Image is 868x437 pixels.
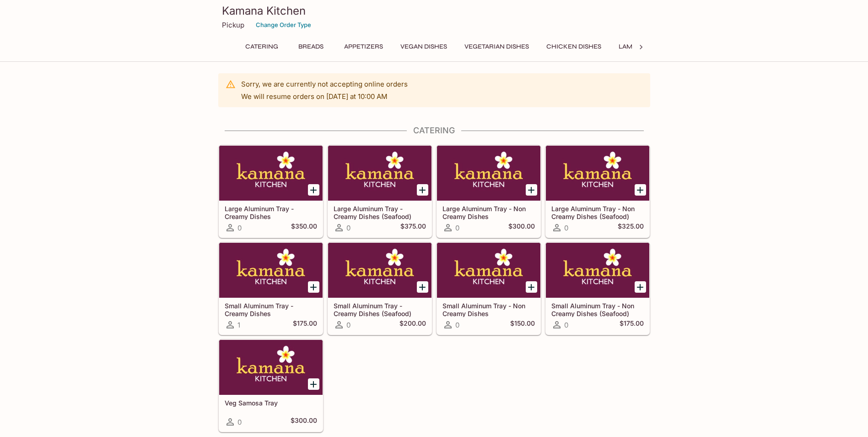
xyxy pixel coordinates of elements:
[308,184,319,196] button: Add Large Aluminum Tray - Creamy Dishes
[399,319,426,330] h5: $200.00
[225,205,317,220] h5: Large Aluminum Tray - Creamy Dishes
[510,319,535,330] h5: $150.00
[455,224,459,232] span: 0
[222,21,244,29] p: Pickup
[437,243,540,298] div: Small Aluminum Tray - Non Creamy Dishes
[546,243,649,298] div: Small Aluminum Tray - Non Creamy Dishes (Seafood)
[417,184,428,196] button: Add Large Aluminum Tray - Creamy Dishes (Seafood)
[293,319,317,330] h5: $175.00
[339,40,388,53] button: Appetizers
[334,302,426,317] h5: Small Aluminum Tray - Creamy Dishes (Seafood)
[219,145,323,238] a: Large Aluminum Tray - Creamy Dishes0$350.00
[564,224,568,232] span: 0
[328,145,432,238] a: Large Aluminum Tray - Creamy Dishes (Seafood)0$375.00
[328,242,432,335] a: Small Aluminum Tray - Creamy Dishes (Seafood)0$200.00
[508,222,535,233] h5: $300.00
[400,222,426,233] h5: $375.00
[219,243,323,298] div: Small Aluminum Tray - Creamy Dishes
[459,40,534,53] button: Vegetarian Dishes
[526,184,537,196] button: Add Large Aluminum Tray - Non Creamy Dishes
[437,146,540,201] div: Large Aluminum Tray - Non Creamy Dishes
[222,4,647,18] h3: Kamana Kitchen
[225,399,317,407] h5: Veg Samosa Tray
[417,281,428,293] button: Add Small Aluminum Tray - Creamy Dishes (Seafood)
[237,321,240,329] span: 1
[252,18,315,32] button: Change Order Type
[442,302,535,317] h5: Small Aluminum Tray - Non Creamy Dishes
[346,321,350,329] span: 0
[526,281,537,293] button: Add Small Aluminum Tray - Non Creamy Dishes
[308,281,319,293] button: Add Small Aluminum Tray - Creamy Dishes
[346,224,350,232] span: 0
[437,242,541,335] a: Small Aluminum Tray - Non Creamy Dishes0$150.00
[334,205,426,220] h5: Large Aluminum Tray - Creamy Dishes (Seafood)
[219,339,323,432] a: Veg Samosa Tray0$300.00
[219,340,323,395] div: Veg Samosa Tray
[225,302,317,317] h5: Small Aluminum Tray - Creamy Dishes
[328,146,431,201] div: Large Aluminum Tray - Creamy Dishes (Seafood)
[437,145,541,238] a: Large Aluminum Tray - Non Creamy Dishes0$300.00
[240,40,283,53] button: Catering
[614,40,666,53] button: Lamb Dishes
[564,321,568,329] span: 0
[442,205,535,220] h5: Large Aluminum Tray - Non Creamy Dishes
[241,80,408,88] p: Sorry, we are currently not accepting online orders
[545,242,650,335] a: Small Aluminum Tray - Non Creamy Dishes (Seafood)0$175.00
[546,146,649,201] div: Large Aluminum Tray - Non Creamy Dishes (Seafood)
[241,92,408,101] p: We will resume orders on [DATE] at 10:00 AM
[635,184,646,196] button: Add Large Aluminum Tray - Non Creamy Dishes (Seafood)
[620,319,644,330] h5: $175.00
[551,205,644,220] h5: Large Aluminum Tray - Non Creamy Dishes (Seafood)
[618,222,644,233] h5: $325.00
[291,40,332,53] button: Breads
[545,145,650,238] a: Large Aluminum Tray - Non Creamy Dishes (Seafood)0$325.00
[455,321,459,329] span: 0
[328,243,431,298] div: Small Aluminum Tray - Creamy Dishes (Seafood)
[541,40,606,53] button: Chicken Dishes
[219,146,323,201] div: Large Aluminum Tray - Creamy Dishes
[237,224,242,232] span: 0
[308,378,319,390] button: Add Veg Samosa Tray
[219,242,323,335] a: Small Aluminum Tray - Creamy Dishes1$175.00
[291,416,317,427] h5: $300.00
[551,302,644,317] h5: Small Aluminum Tray - Non Creamy Dishes (Seafood)
[291,222,317,233] h5: $350.00
[395,40,452,53] button: Vegan Dishes
[635,281,646,293] button: Add Small Aluminum Tray - Non Creamy Dishes (Seafood)
[218,126,650,136] h4: Catering
[237,418,242,426] span: 0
